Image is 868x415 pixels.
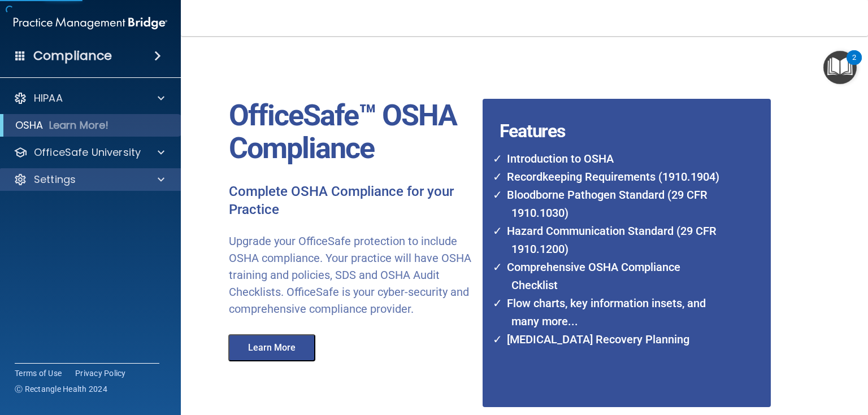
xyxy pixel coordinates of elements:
[14,173,164,186] a: Settings
[15,368,62,379] a: Terms of Use
[75,368,126,379] a: Privacy Policy
[220,344,327,352] a: Learn More
[49,119,109,132] p: Learn More!
[15,383,107,395] span: Ⓒ Rectangle Health 2024
[15,119,44,132] p: OSHA
[500,222,726,258] li: Hazard Communication Standard (29 CFR 1910.1200)
[34,173,76,186] p: Settings
[228,334,315,361] button: Learn More
[500,150,726,168] li: Introduction to OSHA
[500,330,726,348] li: [MEDICAL_DATA] Recovery Planning
[500,294,726,330] li: Flow charts, key information insets, and many more...
[483,99,741,121] h4: Features
[34,91,63,105] p: HIPAA
[14,12,167,34] img: PMB logo
[14,146,164,159] a: OfficeSafe University
[500,168,726,186] li: Recordkeeping Requirements (1910.1904)
[14,91,164,105] a: HIPAA
[500,258,726,294] li: Comprehensive OSHA Compliance Checklist
[823,51,857,84] button: Open Resource Center, 2 new notifications
[33,48,112,64] h4: Compliance
[852,58,856,72] div: 2
[500,186,726,222] li: Bloodborne Pathogen Standard (29 CFR 1910.1030)
[229,99,474,165] p: OfficeSafe™ OSHA Compliance
[229,233,474,317] p: Upgrade your OfficeSafe protection to include OSHA compliance. Your practice will have OSHA train...
[34,146,141,159] p: OfficeSafe University
[229,183,474,219] p: Complete OSHA Compliance for your Practice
